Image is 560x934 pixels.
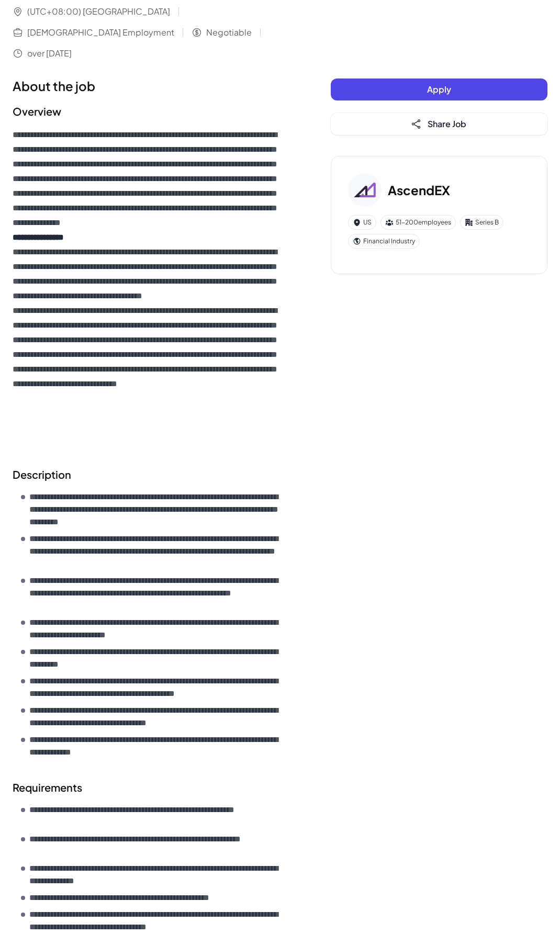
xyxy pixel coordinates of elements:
[427,84,451,95] span: Apply
[460,215,503,230] div: Series B
[331,78,547,100] button: Apply
[13,76,289,95] h1: About the job
[331,113,547,135] button: Share Job
[27,47,72,60] span: over [DATE]
[380,215,456,230] div: 51-200 employees
[348,173,382,207] img: As
[13,467,289,482] h2: Description
[13,780,289,795] h2: Requirements
[206,26,252,39] span: Negotiable
[27,5,170,18] span: (UTC+08:00) [GEOGRAPHIC_DATA]
[428,118,466,129] span: Share Job
[348,234,420,249] div: Financial Industry
[388,181,450,199] h3: AscendEX
[13,104,289,119] h2: Overview
[27,26,174,39] span: [DEMOGRAPHIC_DATA] Employment
[348,215,376,230] div: US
